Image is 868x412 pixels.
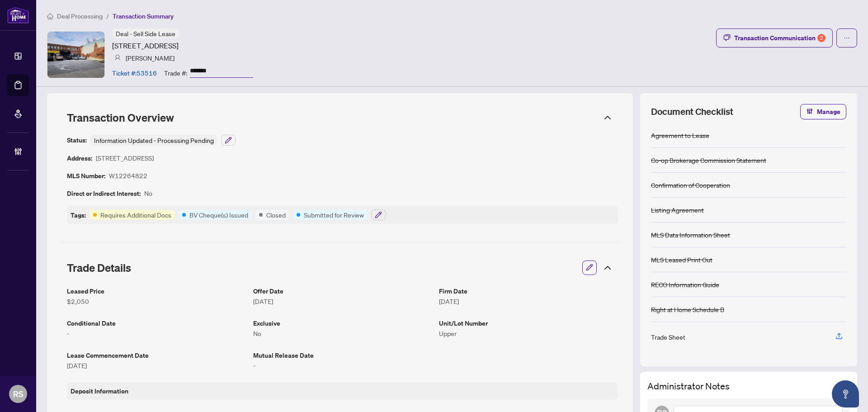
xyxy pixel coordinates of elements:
[734,31,826,45] div: Transaction Communication
[651,105,733,118] span: Document Checklist
[109,170,147,181] article: W12264822
[47,32,104,78] img: IMG-W12264822_1.jpg
[67,153,92,163] article: Address:
[67,188,141,199] article: Direct or Indirect Interest:
[71,210,86,220] article: Tags:
[112,40,179,51] article: [STREET_ADDRESS]
[651,180,730,190] div: Confirmation of Cooperation
[67,328,246,338] article: -
[67,286,246,296] article: Leased Price
[106,11,109,21] li: /
[67,296,246,306] article: $2,050
[116,29,175,38] span: Deal - Sell Side Lease
[47,13,53,19] span: home
[60,255,620,280] div: Trade Details
[651,279,719,289] div: RECO Information Guide
[253,286,432,296] article: Offer Date
[67,111,174,124] span: Transaction Overview
[67,135,87,146] article: Status:
[832,380,859,407] button: Open asap
[651,130,709,140] div: Agreement to Lease
[844,35,850,41] span: ellipsis
[126,53,175,63] article: [PERSON_NAME]
[651,332,685,342] div: Trade Sheet
[67,261,131,275] span: Trade Details
[253,350,432,360] article: Mutual Release Date
[817,104,840,119] span: Manage
[817,34,826,42] div: 2
[651,230,730,240] div: MLS Data Information Sheet
[100,210,171,220] article: Requires Additional Docs
[96,153,154,163] article: [STREET_ADDRESS]
[90,135,217,146] div: Information Updated - Processing Pending
[67,170,105,181] article: MLS Number:
[253,318,432,328] article: Exclusive
[253,360,432,370] article: -
[253,296,432,306] article: [DATE]
[189,210,248,220] article: BV Cheque(s) Issued
[113,12,174,20] span: Transaction Summary
[114,55,121,61] img: svg%3e
[800,104,846,119] button: Manage
[439,296,618,306] article: [DATE]
[60,106,620,129] div: Transaction Overview
[651,304,724,314] div: Right at Home Schedule B
[164,68,187,78] article: Trade #:
[651,205,704,215] div: Listing Agreement
[13,388,24,400] span: RS
[7,7,29,24] img: logo
[647,379,850,393] h3: Administrator Notes
[651,155,766,165] div: Co-op Brokerage Commission Statement
[67,360,246,370] article: [DATE]
[651,255,712,265] div: MLS Leased Print Out
[67,350,246,360] article: Lease Commencement Date
[439,318,618,328] article: Unit/Lot Number
[67,318,246,328] article: Conditional Date
[71,386,128,396] article: Deposit Information
[304,210,364,220] article: Submitted for Review
[439,286,618,296] article: Firm Date
[439,328,618,338] article: Upper
[266,210,286,220] article: Closed
[144,188,152,199] article: No
[57,12,103,20] span: Deal Processing
[716,28,833,47] button: Transaction Communication2
[253,328,432,338] article: No
[112,68,157,78] article: Ticket #: 53516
